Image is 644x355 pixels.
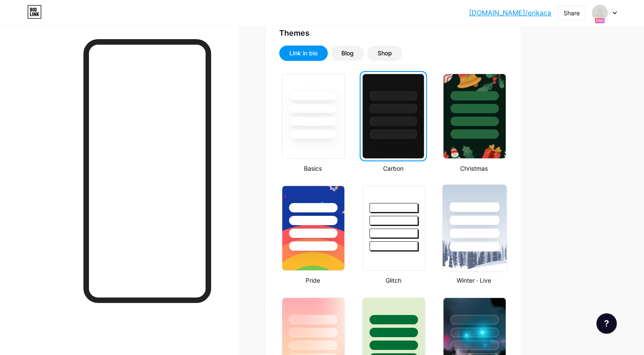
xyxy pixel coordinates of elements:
[442,185,506,272] img: snowy.png
[360,276,426,285] div: Glitch
[441,164,507,173] div: Christmas
[279,164,346,173] div: Basics
[279,276,346,285] div: Pride
[341,49,354,57] div: Blog
[592,5,608,21] img: Erika
[469,8,551,18] a: [DOMAIN_NAME]/erikaca
[441,276,507,285] div: Winter · Live
[279,27,507,39] div: Themes
[289,49,318,57] div: Link in bio
[360,164,426,173] div: Carbon
[378,49,392,57] div: Shop
[564,9,580,17] div: Share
